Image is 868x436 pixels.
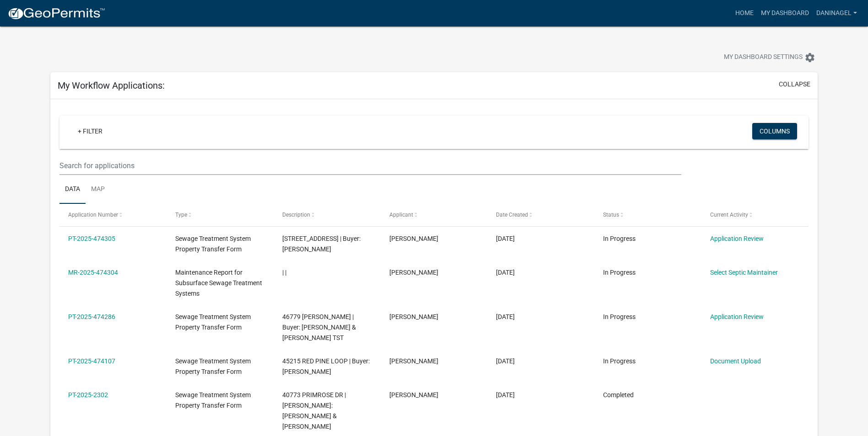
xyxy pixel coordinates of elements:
span: Date Created [496,212,528,218]
a: daninagel [813,5,861,22]
span: Current Activity [710,212,748,218]
a: Application Review [710,235,764,242]
button: collapse [779,80,810,89]
span: My Dashboard Settings [724,52,803,63]
a: Select Septic Maintainer [710,269,778,276]
span: Danielle Lynn Nagel [389,357,438,365]
span: Application Number [68,212,118,218]
span: 44290 LITTLE PINE RD N | Buyer: ROY M SCHATSCHNEIDER [282,235,361,253]
span: In Progress [603,313,636,320]
span: In Progress [603,235,636,242]
span: Danielle Lynn Nagel [389,269,438,276]
span: Sewage Treatment System Property Transfer Form [175,357,251,375]
span: Danielle Lynn Nagel [389,391,438,399]
span: Sewage Treatment System Property Transfer Form [175,235,251,253]
a: PT-2025-474107 [68,357,115,365]
h5: My Workflow Applications: [58,80,165,91]
button: My Dashboard Settingssettings [717,48,823,66]
span: In Progress [603,269,636,276]
span: Maintenance Report for Subsurface Sewage Treatment Systems [175,269,262,297]
a: Document Upload [710,357,761,365]
a: PT-2025-2302 [68,391,108,399]
span: 40773 PRIMROSE DR | Buyer: ERIC & JESSICA RIENIETS [282,391,346,430]
a: Map [86,175,110,204]
span: Sewage Treatment System Property Transfer Form [175,391,251,409]
datatable-header-cell: Applicant [380,204,487,226]
a: PT-2025-474305 [68,235,115,242]
a: Application Review [710,313,764,320]
span: Status [603,212,619,218]
span: Danielle Lynn Nagel [389,235,438,242]
datatable-header-cell: Date Created [487,204,594,226]
datatable-header-cell: Type [167,204,274,226]
button: Columns [752,123,797,139]
span: Danielle Lynn Nagel [389,313,438,320]
a: PT-2025-474286 [68,313,115,320]
span: 09/05/2025 [496,269,515,276]
span: 09/03/2025 [496,391,515,399]
input: Search for applications [59,156,681,175]
span: Completed [603,391,634,399]
datatable-header-cell: Application Number [59,204,167,226]
span: 09/05/2025 [496,357,515,365]
span: 45215 RED PINE LOOP | Buyer: MARK M RUSTAD [282,357,370,375]
span: In Progress [603,357,636,365]
a: Data [59,175,86,204]
datatable-header-cell: Status [594,204,701,226]
span: 09/05/2025 [496,235,515,242]
a: + Filter [70,123,110,139]
span: Sewage Treatment System Property Transfer Form [175,313,251,331]
i: settings [804,52,815,63]
span: 46779 BENNY LN | Buyer: MARK & PATRICIA NIELSEN TST [282,313,356,341]
span: | | [282,269,286,276]
a: MR-2025-474304 [68,269,118,276]
a: My Dashboard [757,5,813,22]
span: 09/05/2025 [496,313,515,320]
span: Description [282,212,310,218]
datatable-header-cell: Description [274,204,381,226]
span: Type [175,212,187,218]
a: Home [732,5,757,22]
span: Applicant [389,212,413,218]
datatable-header-cell: Current Activity [701,204,809,226]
